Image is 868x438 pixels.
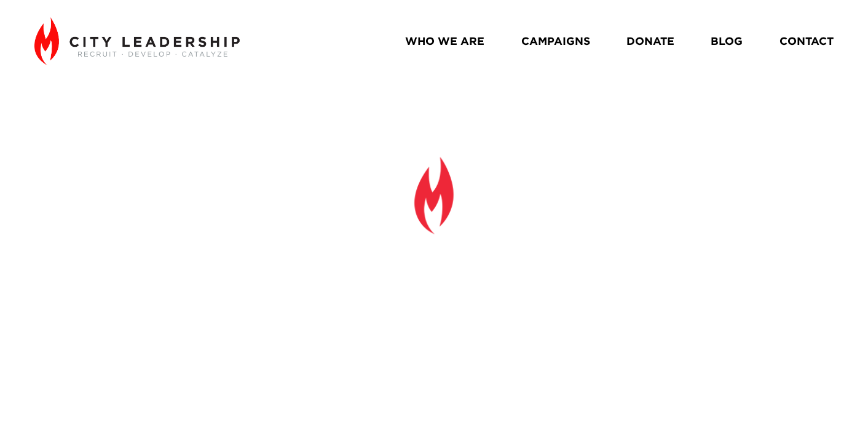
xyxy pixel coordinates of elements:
[521,31,590,52] a: CAMPAIGNS
[184,242,694,353] strong: Everything Rises and Falls on Leadership
[405,31,484,52] a: WHO WE ARE
[779,31,834,52] a: CONTACT
[626,31,674,52] a: DONATE
[34,17,239,65] img: City Leadership - Recruit. Develop. Catalyze.
[711,31,743,52] a: BLOG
